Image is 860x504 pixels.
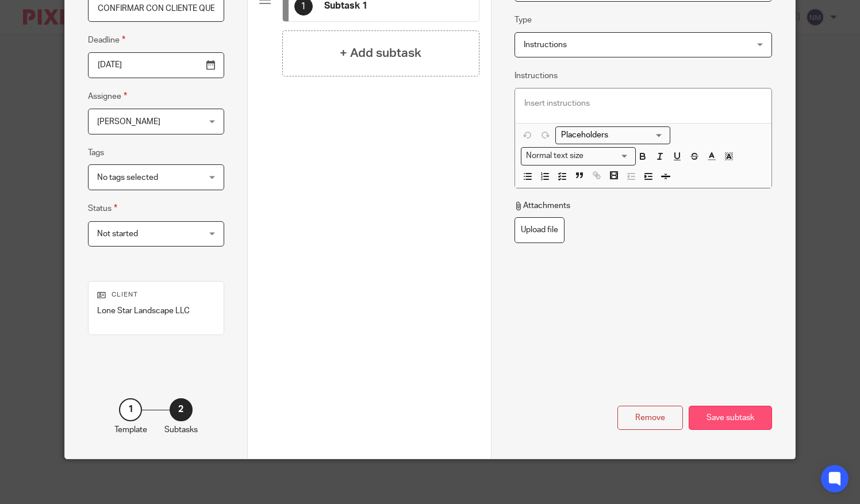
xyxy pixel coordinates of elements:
[689,406,772,430] div: Save subtask
[515,70,558,82] label: Instructions
[521,147,636,165] div: Search for option
[557,129,663,141] input: Search for option
[97,290,214,299] p: Client
[88,33,125,47] label: Deadline
[119,398,142,421] div: 1
[97,230,138,238] span: Not started
[521,147,636,165] div: Text styles
[515,14,532,26] label: Type
[524,150,586,162] span: Normal text size
[524,41,567,49] span: Instructions
[170,398,193,421] div: 2
[114,424,147,436] p: Template
[340,44,421,62] h4: + Add subtask
[88,90,127,103] label: Assignee
[515,217,565,243] label: Upload file
[97,305,214,317] p: Lone Star Landscape LLC
[88,202,117,215] label: Status
[97,118,160,126] span: [PERSON_NAME]
[555,126,670,144] div: Placeholders
[617,406,683,430] div: Remove
[88,52,224,78] input: Use the arrow keys to pick a date
[515,200,570,211] p: Attachments
[97,174,158,182] span: No tags selected
[555,126,670,144] div: Search for option
[164,424,198,436] p: Subtasks
[88,147,104,159] label: Tags
[588,150,629,162] input: Search for option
